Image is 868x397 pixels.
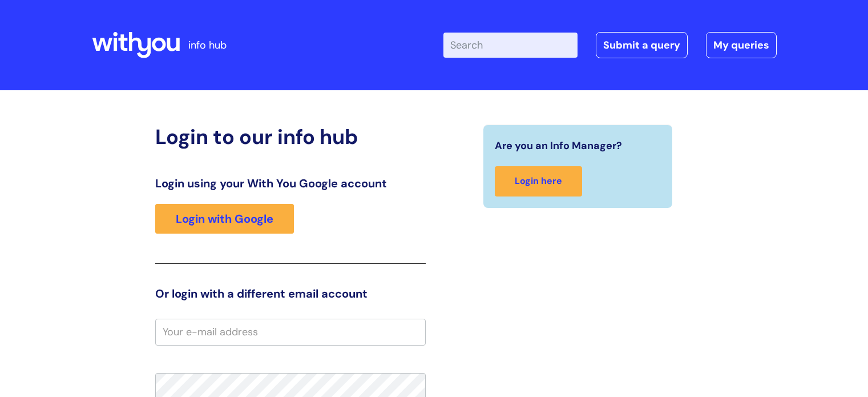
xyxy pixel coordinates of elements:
[155,287,426,300] h3: Or login with a different email account
[596,32,688,58] a: Submit a query
[155,204,294,234] a: Login with Google
[495,137,622,155] span: Are you an Info Manager?
[443,33,578,58] input: Search
[706,32,777,58] a: My queries
[155,319,426,345] input: Your e-mail address
[495,166,582,197] a: Login here
[188,36,227,54] p: info hub
[155,177,426,190] h3: Login using your With You Google account
[155,125,426,149] h2: Login to our info hub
